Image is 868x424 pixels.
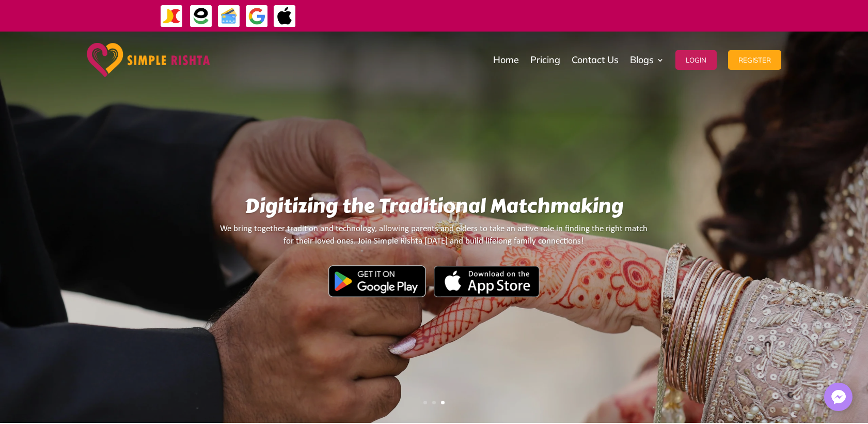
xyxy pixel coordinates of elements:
[493,34,519,86] a: Home
[728,34,781,86] a: Register
[630,34,664,86] a: Blogs
[245,5,269,28] img: GooglePay-icon
[530,34,560,86] a: Pricing
[675,34,717,86] a: Login
[728,50,781,70] button: Register
[441,401,445,404] a: 3
[219,223,649,301] : We bring together tradition and technology, allowing parents and elders to take an active role in...
[572,34,619,86] a: Contact Us
[328,265,426,297] img: Google Play
[219,194,649,223] h1: Digitizing the Traditional Matchmaking
[828,387,849,407] img: Messenger
[273,5,296,28] img: ApplePay-icon
[217,5,241,28] img: Credit Cards
[160,5,183,28] img: JazzCash-icon
[423,401,427,404] a: 1
[432,401,436,404] a: 2
[675,50,717,70] button: Login
[190,5,213,28] img: EasyPaisa-icon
